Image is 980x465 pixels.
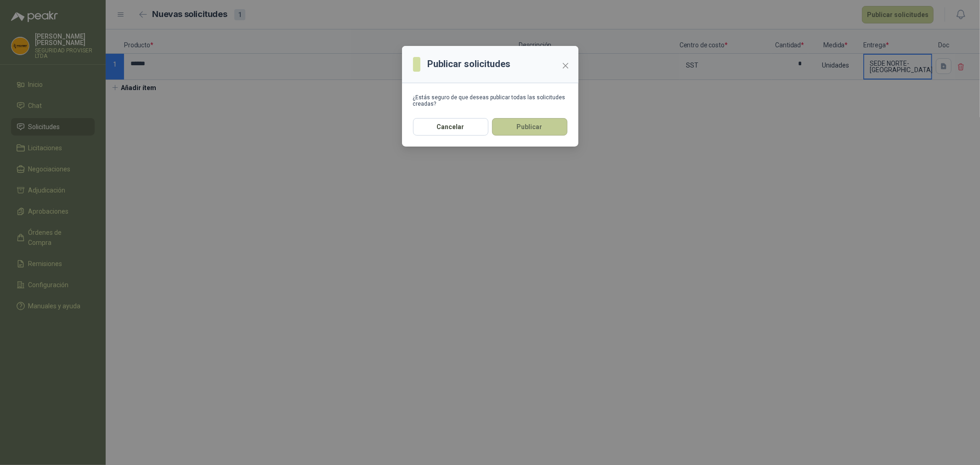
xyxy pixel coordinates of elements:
div: ¿Estás seguro de que deseas publicar todas las solicitudes creadas? [413,94,567,107]
button: Cancelar [413,118,488,136]
button: Close [558,58,573,73]
button: Publicar [492,118,567,136]
h3: Publicar solicitudes [428,57,511,71]
span: close [562,62,569,69]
